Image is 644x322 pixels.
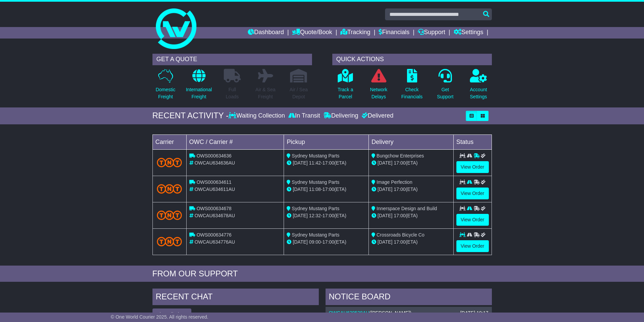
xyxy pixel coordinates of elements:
[377,232,425,238] span: Crossroads Bicycle Co
[323,239,334,245] span: 17:00
[287,159,366,167] div: - (ETA)
[196,179,232,185] span: OWS000634611
[196,206,232,211] span: OWS000634678
[370,86,387,100] p: Network Delays
[372,186,451,193] div: (ETA)
[152,269,492,279] div: FROM OUR SUPPORT
[368,134,453,149] td: Delivery
[326,289,492,307] div: NOTICE BOARD
[456,214,489,226] a: View Order
[157,210,182,220] img: TNT_Domestic.png
[378,160,392,166] span: [DATE]
[369,69,387,104] a: NetworkDelays
[194,213,235,218] span: OWCAU634678AU
[186,134,284,149] td: OWC / Carrier #
[290,86,308,100] p: Air / Sea Depot
[323,187,334,192] span: 17:00
[292,179,339,185] span: Sydney Mustang Parts
[394,213,406,218] span: 17:00
[378,239,392,245] span: [DATE]
[309,213,321,218] span: 12:32
[186,86,212,100] p: International Freight
[196,153,232,158] span: OWS000634636
[293,187,308,192] span: [DATE]
[372,212,451,219] div: (ETA)
[248,27,284,39] a: Dashboard
[292,153,339,158] span: Sydney Mustang Parts
[337,69,354,104] a: Track aParcel
[309,160,321,166] span: 11:42
[338,86,353,100] p: Track a Parcel
[401,86,423,100] p: Check Financials
[152,289,319,307] div: RECENT CHAT
[157,237,182,246] img: TNT_Domestic.png
[437,86,453,100] p: Get Support
[332,54,492,65] div: QUICK ACTIONS
[454,27,483,39] a: Settings
[292,232,339,238] span: Sydney Mustang Parts
[329,310,488,316] div: ( )
[460,310,488,316] div: [DATE] 10:17
[394,187,406,192] span: 17:00
[309,239,321,245] span: 09:00
[287,239,366,246] div: - (ETA)
[323,160,334,166] span: 17:00
[453,134,492,149] td: Status
[470,69,487,104] a: AccountSettings
[152,308,191,320] button: View All Chats
[287,112,322,120] div: In Transit
[418,27,445,39] a: Support
[456,188,489,199] a: View Order
[292,27,332,39] a: Quote/Book
[152,134,186,149] td: Carrier
[293,160,308,166] span: [DATE]
[372,239,451,246] div: (ETA)
[371,310,410,316] span: [PERSON_NAME]
[156,86,175,100] p: Domestic Freight
[456,161,489,173] a: View Order
[152,54,312,65] div: GET A QUOTE
[224,86,241,100] p: Full Loads
[329,310,369,316] a: OWCAU629528AU
[436,69,454,104] a: GetSupport
[377,179,412,185] span: Image Perfection
[287,186,366,193] div: - (ETA)
[378,213,392,218] span: [DATE]
[186,69,212,104] a: InternationalFreight
[287,212,366,219] div: - (ETA)
[394,160,406,166] span: 17:00
[293,213,308,218] span: [DATE]
[340,27,370,39] a: Tracking
[322,112,360,120] div: Delivering
[456,240,489,252] a: View Order
[470,86,487,100] p: Account Settings
[394,239,406,245] span: 17:00
[256,86,276,100] p: Air & Sea Freight
[292,206,339,211] span: Sydney Mustang Parts
[155,69,175,104] a: DomesticFreight
[194,239,235,245] span: OWCAU634776AU
[372,159,451,167] div: (ETA)
[378,187,392,192] span: [DATE]
[157,184,182,193] img: TNT_Domestic.png
[194,187,235,192] span: OWCAU634611AU
[152,111,229,121] div: RECENT ACTIVITY -
[377,153,424,158] span: Bungchow Enterprises
[360,112,393,120] div: Delivered
[293,239,308,245] span: [DATE]
[229,112,286,120] div: Waiting Collection
[194,160,235,166] span: OWCAU634636AU
[196,232,232,238] span: OWS000634776
[111,314,209,320] span: © One World Courier 2025. All rights reserved.
[379,27,409,39] a: Financials
[157,158,182,167] img: TNT_Domestic.png
[401,69,423,104] a: CheckFinancials
[323,213,334,218] span: 17:00
[377,206,437,211] span: Innerspace Design and Build
[284,134,369,149] td: Pickup
[309,187,321,192] span: 11:08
